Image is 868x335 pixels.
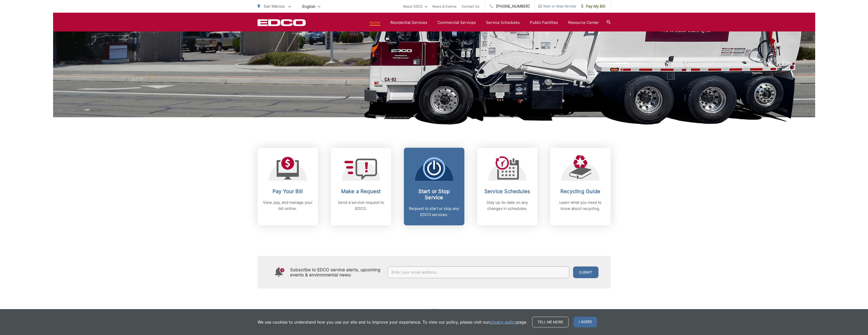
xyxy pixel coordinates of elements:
span: San Marcos [264,4,285,9]
p: We use cookies to understand how you use our site and to improve your experience. To view our pol... [258,319,527,325]
a: Make a Request Send a service request to EDCO. [331,148,391,225]
p: Request to start or stop any EDCO services. [409,206,459,218]
h2: Service Schedules [482,188,532,194]
a: Pay Your Bill View, pay, and manage your bill online. [258,148,318,225]
p: Learn what you need to know about recycling. [555,199,606,212]
a: Commercial Services [437,20,476,26]
a: Resource Center [568,20,599,26]
p: Stay up-to-date on any changes in schedules. [482,199,532,212]
a: About EDCO [403,3,427,9]
a: News & Events [432,3,456,9]
p: View, pay, and manage your bill online. [263,199,313,212]
a: Service Schedules Stay up-to-date on any changes in schedules. [477,148,538,225]
a: Contact Us [462,3,479,9]
h4: Subscribe to EDCO service alerts, upcoming events & environmental news: [290,267,383,277]
a: Tell me more [532,317,569,327]
span: I agree [574,317,597,327]
h2: Recycling Guide [555,188,606,194]
a: privacy policy [489,319,516,325]
a: EDCD logo. Return to the homepage. [258,19,306,26]
span: English [298,2,324,11]
p: Send a service request to EDCO. [336,199,386,212]
h2: Make a Request [336,188,386,194]
button: Submit [573,266,598,278]
input: Enter your email address... [387,266,569,278]
a: Recycling Guide Learn what you need to know about recycling. [550,148,611,225]
a: Residential Services [390,20,427,26]
span: Pay My Bill [581,3,605,9]
a: Service Schedules [486,20,520,26]
a: Public Facilities [530,20,558,26]
h2: Start or Stop Service [409,188,459,200]
a: Home [370,20,380,26]
h2: Pay Your Bill [263,188,313,194]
